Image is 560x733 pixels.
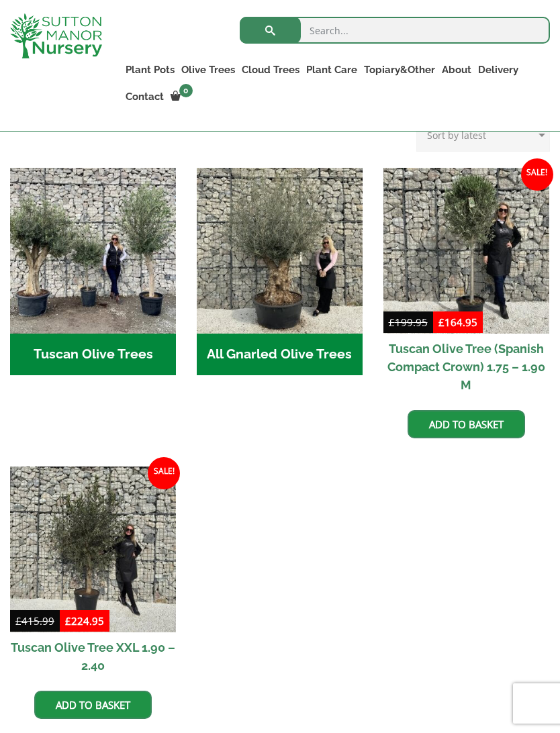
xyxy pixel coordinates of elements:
[389,315,395,329] span: £
[65,614,104,628] bdi: 224.95
[438,315,477,329] bdi: 164.95
[179,84,193,97] span: 0
[10,632,176,681] h2: Tuscan Olive Tree XXL 1.90 – 2.40
[303,60,361,79] a: Plant Care
[122,87,167,106] a: Contact
[383,168,549,334] img: Tuscan Olive Tree (Spanish Compact Crown) 1.75 - 1.90 M
[10,168,176,334] img: Tuscan Olive Trees
[240,17,550,44] input: Search...
[521,158,553,191] span: Sale!
[10,13,102,58] img: logo
[238,60,303,79] a: Cloud Trees
[389,315,428,329] bdi: 199.95
[122,60,178,79] a: Plant Pots
[10,168,176,375] a: Visit product category Tuscan Olive Trees
[475,60,522,79] a: Delivery
[15,614,54,628] bdi: 415.99
[10,334,176,375] h2: Tuscan Olive Trees
[65,614,71,628] span: £
[10,467,176,632] img: Tuscan Olive Tree XXL 1.90 - 2.40
[361,60,438,79] a: Topiary&Other
[15,614,21,628] span: £
[178,60,238,79] a: Olive Trees
[197,334,363,375] h2: All Gnarled Olive Trees
[148,457,180,489] span: Sale!
[197,168,363,334] img: All Gnarled Olive Trees
[438,315,445,329] span: £
[383,334,549,400] h2: Tuscan Olive Tree (Spanish Compact Crown) 1.75 – 1.90 M
[383,168,549,400] a: Sale! Tuscan Olive Tree (Spanish Compact Crown) 1.75 – 1.90 M
[408,410,525,438] a: Add to basket: “Tuscan Olive Tree (Spanish Compact Crown) 1.75 - 1.90 M”
[34,691,152,719] a: Add to basket: “Tuscan Olive Tree XXL 1.90 - 2.40”
[438,60,475,79] a: About
[197,168,363,375] a: Visit product category All Gnarled Olive Trees
[10,467,176,681] a: Sale! Tuscan Olive Tree XXL 1.90 – 2.40
[416,118,550,152] select: Shop order
[167,87,197,106] a: 0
